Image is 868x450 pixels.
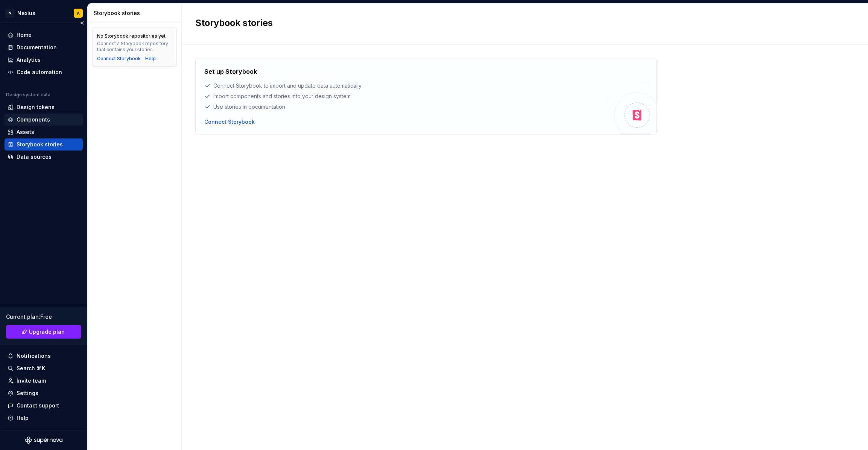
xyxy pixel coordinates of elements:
h4: Set up Storybook [204,67,257,76]
div: Analytics [17,56,41,64]
div: Invite team [17,377,46,385]
a: Assets [5,126,83,138]
a: Home [5,29,83,41]
button: Connect Storybook [97,56,141,62]
div: Code automation [17,68,62,76]
a: Components [5,114,83,126]
svg: Supernova Logo [25,436,62,444]
a: Help [145,56,156,62]
div: Documentation [17,44,57,51]
div: Storybook stories [17,141,63,148]
div: N [5,9,14,18]
div: Design system data [6,92,50,98]
div: Current plan : Free [6,313,81,321]
div: Components [17,116,50,123]
div: Design tokens [17,103,55,111]
div: Data sources [17,153,52,161]
div: Notifications [17,352,51,360]
a: Invite team [5,375,83,387]
button: Help [5,412,83,424]
div: Settings [17,389,38,397]
div: Storybook stories [94,9,178,17]
div: Assets [17,128,34,136]
button: Connect Storybook [204,118,255,126]
button: NNexiusA [2,5,86,21]
div: Search ⌘K [17,365,45,372]
button: Notifications [5,350,83,362]
div: Nexius [17,9,35,17]
a: Storybook stories [5,138,83,151]
button: Collapse sidebar [77,18,87,28]
a: Analytics [5,54,83,66]
div: Connect Storybook to import and update data automatically [204,82,604,90]
div: Home [17,31,32,39]
div: Contact support [17,402,59,409]
div: Import components and stories into your design system [204,93,604,100]
a: Code automation [5,66,83,78]
a: Upgrade plan [6,325,81,339]
div: Connect a Storybook repository that contains your stories. [97,41,172,53]
span: Upgrade plan [29,328,65,336]
button: Search ⌘K [5,362,83,374]
div: A [77,10,80,16]
a: Data sources [5,151,83,163]
button: Contact support [5,400,83,412]
div: Use stories in documentation [204,103,604,111]
h2: Storybook stories [195,17,845,29]
a: Settings [5,387,83,399]
div: No Storybook repositories yet [97,33,166,39]
a: Design tokens [5,101,83,113]
a: Documentation [5,41,83,53]
div: Help [17,414,29,422]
